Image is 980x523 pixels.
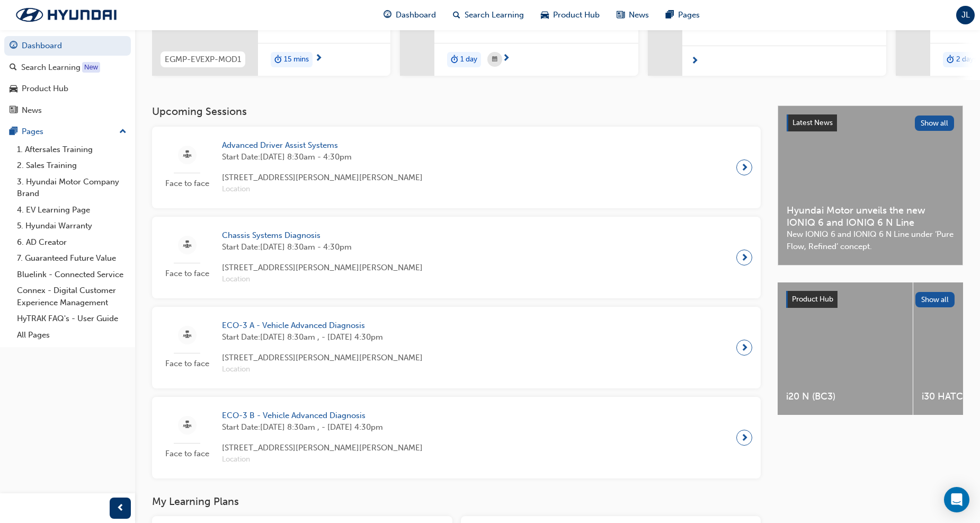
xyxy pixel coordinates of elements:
a: 1. Aftersales Training [13,141,131,158]
a: 6. AD Creator [13,234,131,251]
span: duration-icon [947,53,954,67]
span: calendar-icon [492,53,497,66]
h3: Upcoming Sessions [152,105,761,118]
span: Face to face [161,448,213,460]
button: Show all [915,292,955,307]
span: Location [222,454,423,466]
span: 15 mins [284,54,309,66]
a: HyTRAK FAQ's - User Guide [13,311,131,327]
span: Search Learning [465,9,524,21]
img: Trak [5,4,127,26]
span: sessionType_FACE_TO_FACE-icon [183,238,191,252]
span: Hyundai Motor unveils the new IONIQ 6 and IONIQ 6 N Line [787,205,954,228]
span: sessionType_FACE_TO_FACE-icon [183,419,191,432]
button: Pages [4,122,131,141]
span: next-icon [741,160,749,175]
span: i20 N (BC3) [786,391,904,403]
span: news-icon [617,8,625,22]
a: Product HubShow all [786,291,955,308]
span: Chassis Systems Diagnosis [222,229,423,242]
a: 5. Hyundai Warranty [13,218,131,234]
a: News [4,101,131,120]
span: ECO-3 A - Vehicle Advanced Diagnosis [222,320,423,332]
span: news-icon [10,106,17,116]
a: Latest NewsShow all [787,114,954,131]
h3: My Learning Plans [152,495,761,508]
span: next-icon [741,250,749,265]
a: Connex - Digital Customer Experience Management [13,282,131,311]
div: Search Learning [21,61,81,74]
a: Dashboard [4,36,131,56]
span: Product Hub [792,295,833,304]
div: Pages [22,126,43,138]
span: Location [222,273,423,286]
span: search-icon [453,8,460,22]
span: duration-icon [274,53,282,67]
div: Open Intercom Messenger [944,487,969,512]
a: Face to faceECO-3 B - Vehicle Advanced DiagnosisStart Date:[DATE] 8:30am , - [DATE] 4:30pm[STREET... [161,405,752,470]
span: Start Date: [DATE] 8:30am , - [DATE] 4:30pm [222,331,423,343]
span: Start Date: [DATE] 8:30am - 4:30pm [222,151,423,163]
span: Face to face [161,178,213,190]
span: next-icon [502,54,510,64]
a: Face to faceECO-3 A - Vehicle Advanced DiagnosisStart Date:[DATE] 8:30am , - [DATE] 4:30pm[STREET... [161,315,752,380]
a: search-iconSearch Learning [444,4,532,26]
span: up-icon [119,125,127,139]
a: 2. Sales Training [13,157,131,174]
span: JL [961,9,970,21]
span: ECO-3 B - Vehicle Advanced Diagnosis [222,410,423,422]
a: Product Hub [4,79,131,99]
span: [STREET_ADDRESS][PERSON_NAME][PERSON_NAME] [222,442,423,454]
span: next-icon [691,57,699,66]
span: pages-icon [666,8,674,22]
a: Face to faceChassis Systems DiagnosisStart Date:[DATE] 8:30am - 4:30pm[STREET_ADDRESS][PERSON_NAM... [161,225,752,290]
a: Search Learning [4,58,131,77]
a: 3. Hyundai Motor Company Brand [13,174,131,202]
span: Pages [678,9,700,21]
a: Face to faceAdvanced Driver Assist SystemsStart Date:[DATE] 8:30am - 4:30pm[STREET_ADDRESS][PERSO... [161,135,752,200]
span: Product Hub [553,9,600,21]
a: Bluelink - Connected Service [13,267,131,283]
span: Latest News [792,118,833,127]
span: sessionType_FACE_TO_FACE-icon [183,148,191,162]
span: pages-icon [10,127,17,137]
span: sessionType_FACE_TO_FACE-icon [183,329,191,342]
span: Dashboard [396,9,436,21]
div: News [22,104,42,117]
span: [STREET_ADDRESS][PERSON_NAME][PERSON_NAME] [222,352,423,364]
span: New IONIQ 6 and IONIQ 6 N Line under ‘Pure Flow, Refined’ concept. [787,228,954,252]
span: 2 days [956,54,977,66]
span: Location [222,183,423,196]
a: pages-iconPages [657,4,708,26]
button: JL [956,6,975,24]
div: Product Hub [22,83,68,95]
a: car-iconProduct Hub [532,4,608,26]
span: car-icon [541,8,549,22]
span: guage-icon [10,41,17,51]
a: All Pages [13,327,131,343]
span: prev-icon [117,502,124,515]
span: next-icon [315,54,323,64]
span: next-icon [741,430,749,445]
span: Advanced Driver Assist Systems [222,139,423,152]
span: Start Date: [DATE] 8:30am - 4:30pm [222,241,423,253]
a: Latest NewsShow allHyundai Motor unveils the new IONIQ 6 and IONIQ 6 N LineNew IONIQ 6 and IONIQ ... [778,105,963,265]
span: Face to face [161,268,213,280]
button: DashboardSearch LearningProduct HubNews [4,34,131,122]
span: News [629,9,649,21]
span: Start Date: [DATE] 8:30am , - [DATE] 4:30pm [222,421,423,433]
a: guage-iconDashboard [375,4,444,26]
span: Face to face [161,358,213,370]
span: car-icon [10,84,17,94]
span: duration-icon [451,53,458,67]
button: Show all [915,116,955,131]
span: [STREET_ADDRESS][PERSON_NAME][PERSON_NAME] [222,262,423,274]
span: 1 day [460,54,477,66]
span: [STREET_ADDRESS][PERSON_NAME][PERSON_NAME] [222,172,423,184]
div: Tooltip anchor [82,62,100,73]
span: guage-icon [384,8,391,22]
span: next-icon [741,340,749,355]
a: news-iconNews [608,4,657,26]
